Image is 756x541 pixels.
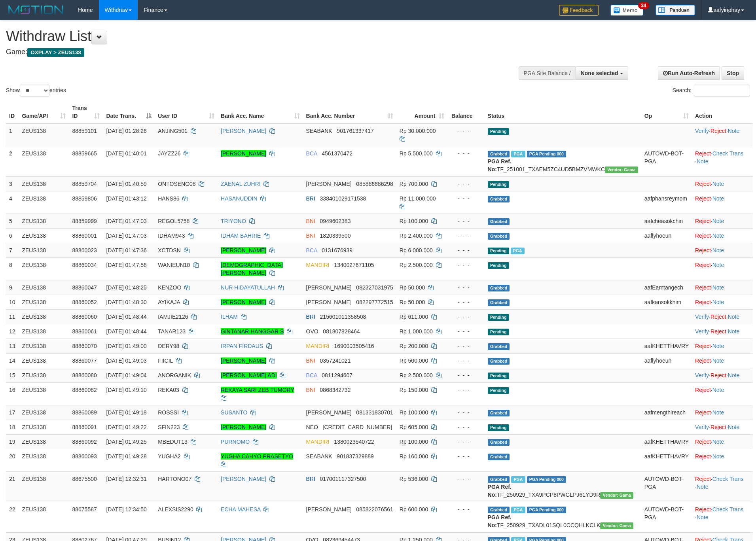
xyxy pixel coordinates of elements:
a: Reject [695,195,711,202]
span: Rp 50.000 [400,299,425,305]
a: Note [712,358,724,364]
div: - - - [451,180,481,188]
a: Verify [695,128,709,134]
a: PURNOMO [221,439,250,445]
td: 1 [6,123,19,146]
td: · [692,176,753,191]
a: REKAYA SARI ZEB TUMORY [221,387,294,393]
a: Reject [695,439,711,445]
span: MANDIRI [306,343,330,349]
a: TRIYONO [221,218,246,224]
td: 9 [6,280,19,295]
td: ZEUS138 [19,405,69,420]
span: [DATE] 01:48:25 [106,284,146,291]
span: Copy 081807828464 to clipboard [323,328,360,335]
span: Rp 5.500.000 [400,150,433,157]
a: [PERSON_NAME] [221,476,266,482]
a: Reject [695,387,711,393]
span: WANIEUN10 [158,262,190,268]
td: · · [692,368,753,382]
b: PGA Ref. No: [488,158,512,172]
span: Grabbed [488,233,510,240]
span: [DATE] 01:40:59 [106,181,146,187]
td: ZEUS138 [19,280,69,295]
span: ONTOSENO08 [158,181,195,187]
span: FIICIL [158,358,173,364]
a: [PERSON_NAME] [221,247,266,253]
a: Reject [695,150,711,157]
select: Showentries [20,85,49,96]
span: Copy 1690003505416 to clipboard [334,343,374,349]
span: [PERSON_NAME] [306,284,352,291]
a: [PERSON_NAME] ADI [221,372,277,378]
span: 88860080 [72,372,97,378]
td: · [692,280,753,295]
a: [PERSON_NAME] [221,424,266,430]
label: Search: [673,85,750,96]
span: REGOL5758 [158,218,189,224]
span: 88859101 [72,128,97,134]
td: · [692,214,753,228]
th: Balance [447,101,485,123]
td: 12 [6,324,19,339]
a: Reject [711,128,726,134]
td: 7 [6,243,19,257]
td: 11 [6,309,19,324]
td: · [692,243,753,257]
span: Rp 500.000 [400,358,428,364]
span: 88860070 [72,343,97,349]
span: MANDIRI [306,262,330,268]
span: AYIKAJA [158,299,180,305]
span: HANS86 [158,195,179,202]
a: Reject [695,343,711,349]
span: Rp 700.000 [400,181,428,187]
span: Rp 100.000 [400,218,428,224]
div: PGA Site Balance / [519,66,576,80]
img: panduan.png [656,5,695,15]
span: None selected [581,70,618,76]
span: BRI [306,314,315,320]
th: Date Trans.: activate to sort column descending [103,101,155,123]
a: Note [712,195,724,202]
a: Reject [695,247,711,253]
span: [DATE] 01:49:00 [106,343,146,349]
a: Reject [695,233,711,239]
a: Note [712,181,724,187]
a: Note [712,439,724,445]
span: BNI [306,358,315,364]
div: - - - [451,298,481,306]
span: ANJING501 [158,128,188,134]
a: GINTANAR HANGGAR S [221,328,284,335]
span: JAYZZ26 [158,150,180,157]
a: ILHAM [221,314,238,320]
span: Grabbed [488,299,510,306]
th: Bank Acc. Name: activate to sort column ascending [218,101,303,123]
a: Note [712,284,724,291]
span: Rp 50.000 [400,284,425,291]
a: Note [712,262,724,268]
span: Copy 082327031975 to clipboard [356,284,393,291]
a: Check Trans [712,476,744,482]
span: Copy 4561370472 to clipboard [322,150,352,157]
span: Copy 0811294607 to clipboard [322,372,352,378]
a: Reject [695,284,711,291]
td: aafmengthireach [641,405,692,420]
input: Search: [694,85,750,96]
span: BRI [306,195,315,202]
td: · [692,339,753,353]
td: 10 [6,295,19,309]
a: Reject [711,314,726,320]
a: Note [712,233,724,239]
span: Grabbed [488,358,510,365]
span: 88860001 [72,233,97,239]
a: Reject [695,299,711,305]
td: aafkansokkhim [641,295,692,309]
span: BCA [306,150,317,157]
span: Pending [488,262,509,269]
td: · · [692,123,753,146]
div: - - - [451,195,481,202]
span: Grabbed [488,218,510,225]
span: Copy 0357241021 to clipboard [320,358,351,364]
td: ZEUS138 [19,339,69,353]
span: Rp 1.000.000 [400,328,433,335]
